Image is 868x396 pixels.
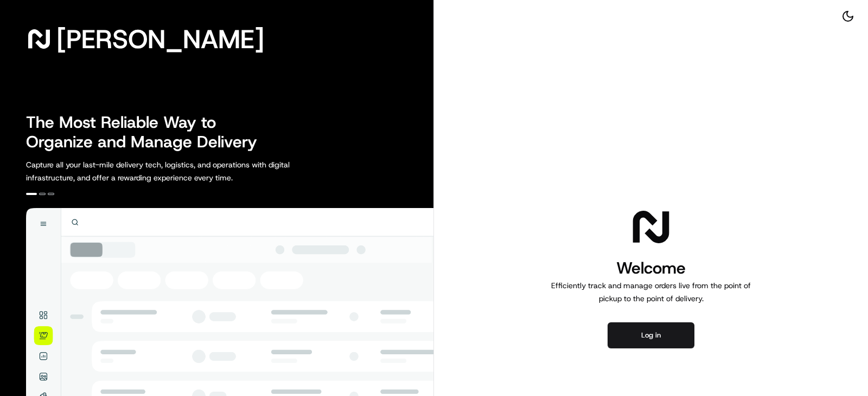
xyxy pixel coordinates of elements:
p: Capture all your last-mile delivery tech, logistics, and operations with digital infrastructure, ... [26,158,339,184]
span: [PERSON_NAME] [56,28,264,50]
h2: The Most Reliable Way to Organize and Manage Delivery [26,113,269,152]
h1: Welcome [547,257,755,279]
button: Log in [608,322,694,348]
p: Efficiently track and manage orders live from the point of pickup to the point of delivery. [547,279,755,305]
